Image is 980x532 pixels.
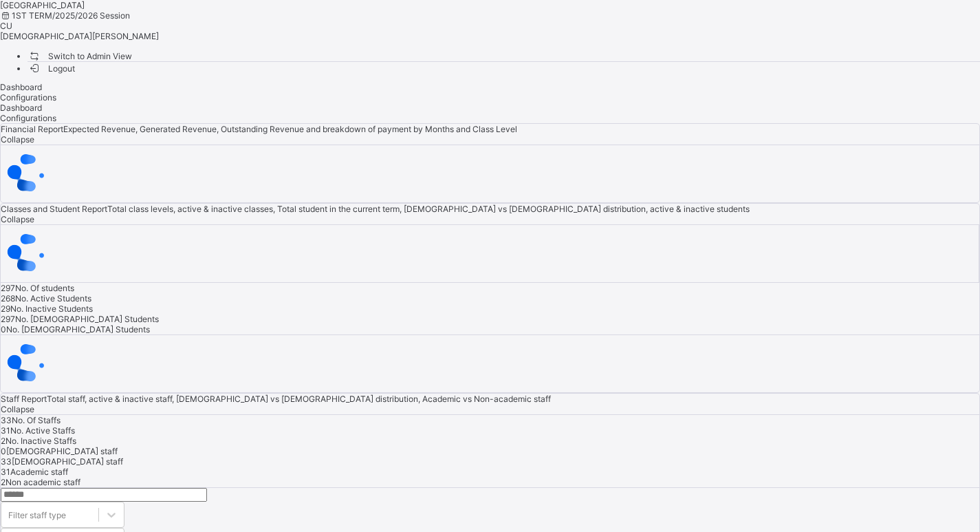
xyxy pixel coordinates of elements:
[28,62,980,74] li: dropdown-list-item-buttom-1
[6,324,150,334] span: No. [DEMOGRAPHIC_DATA] Students
[12,456,123,467] span: [DEMOGRAPHIC_DATA] staff
[8,510,66,520] div: Filter staff type
[1,436,6,446] span: 2
[1,425,10,436] span: 31
[10,467,68,477] span: Academic staff
[15,293,91,304] span: No. Active Students
[6,436,76,446] span: No. Inactive Staffs
[6,446,118,456] span: [DEMOGRAPHIC_DATA] staff
[1,394,47,404] span: Staff Report
[1,124,63,134] span: Financial Report
[1,304,10,314] span: 29
[1,324,6,334] span: 0
[107,204,750,214] span: Total class levels, active & inactive classes, Total student in the current term, [DEMOGRAPHIC_DA...
[1,446,6,456] span: 0
[1,456,12,467] span: 33
[47,394,551,404] span: Total staff, active & inactive staff, [DEMOGRAPHIC_DATA] vs [DEMOGRAPHIC_DATA] distribution, Acad...
[28,49,132,63] span: Switch to Admin View
[1,314,15,324] span: 297
[1,204,107,214] span: Classes and Student Report
[1,214,34,224] span: Collapse
[1,477,6,487] span: 2
[15,283,74,293] span: No. Of students
[1,293,15,304] span: 268
[28,50,980,62] li: dropdown-list-item-name-0
[1,467,10,477] span: 31
[15,314,159,324] span: No. [DEMOGRAPHIC_DATA] Students
[1,415,12,425] span: 33
[10,304,93,314] span: No. Inactive Students
[28,61,75,76] span: Logout
[1,283,15,293] span: 297
[12,415,61,425] span: No. Of Staffs
[1,134,34,145] span: Collapse
[10,425,75,436] span: No. Active Staffs
[6,477,80,487] span: Non academic staff
[1,404,34,414] span: Collapse
[63,124,517,134] span: Expected Revenue, Generated Revenue, Outstanding Revenue and breakdown of payment by Months and C...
